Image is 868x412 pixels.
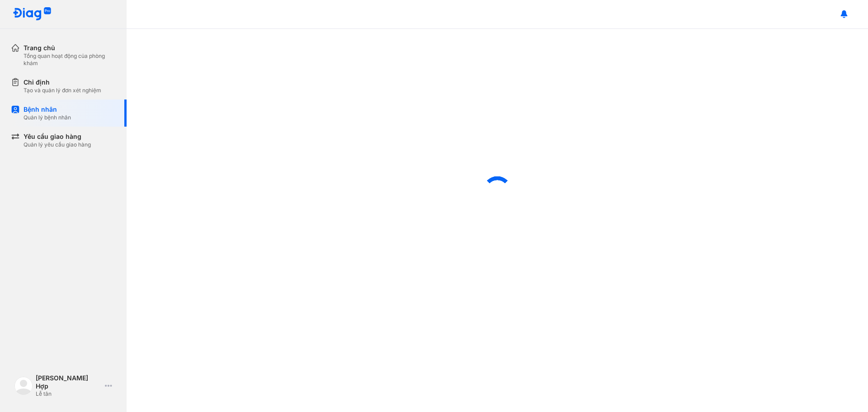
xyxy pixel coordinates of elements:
div: Tạo và quản lý đơn xét nghiệm [24,87,101,94]
div: [PERSON_NAME] Hợp [36,374,101,390]
img: logo [14,377,33,395]
div: Chỉ định [24,78,101,87]
div: Lễ tân [36,390,101,398]
div: Quản lý yêu cầu giao hàng [24,141,91,148]
div: Trang chủ [24,43,116,52]
img: logo [13,7,52,21]
div: Bệnh nhân [24,105,71,114]
div: Tổng quan hoạt động của phòng khám [24,52,116,67]
div: Yêu cầu giao hàng [24,132,91,141]
div: Quản lý bệnh nhân [24,114,71,121]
